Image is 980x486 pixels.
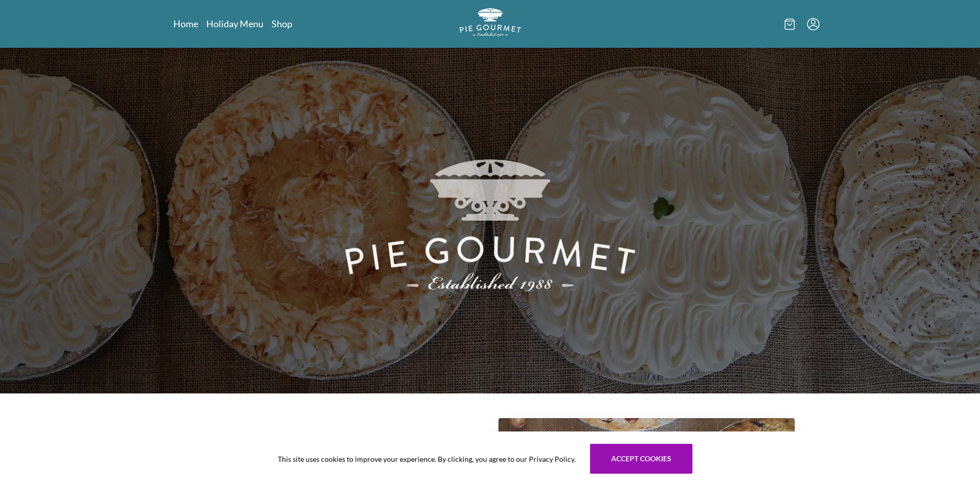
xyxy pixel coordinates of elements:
img: logo [459,8,521,37]
a: Holiday Menu [206,17,263,30]
button: Menu [807,18,819,30]
span: This site uses cookies to improve your experience. By clicking, you agree to our Privacy Policy. [278,454,576,464]
a: Logo [459,8,521,40]
button: Accept cookies [590,444,692,474]
a: Shop [272,17,292,30]
a: Home [173,17,198,30]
